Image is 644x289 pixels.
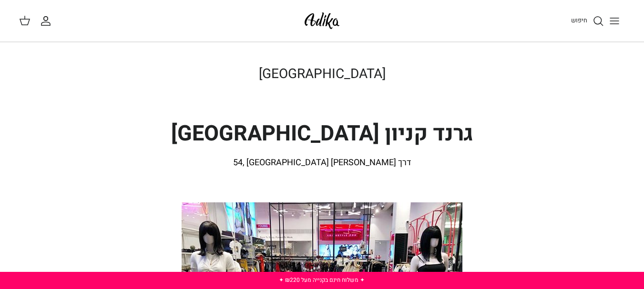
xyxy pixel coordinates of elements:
[571,15,604,27] a: חיפוש
[151,121,494,147] h2: גרנד קניון [GEOGRAPHIC_DATA]
[40,15,55,27] a: החשבון שלי
[151,66,494,82] h1: [GEOGRAPHIC_DATA]
[279,276,365,284] a: ✦ משלוח חינם בקנייה מעל ₪220 ✦
[571,16,587,25] span: חיפוש
[302,10,342,32] img: Adika IL
[233,156,411,169] span: דרך [PERSON_NAME] 54, [GEOGRAPHIC_DATA]
[604,10,625,31] button: Toggle menu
